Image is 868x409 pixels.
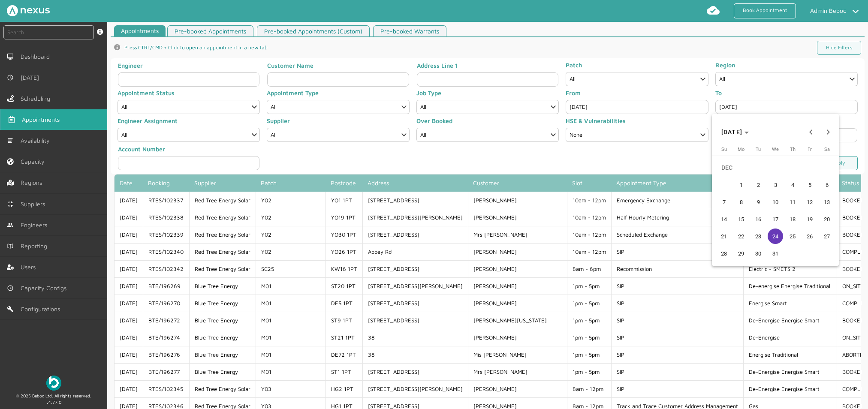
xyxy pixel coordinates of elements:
span: [DATE] [721,129,743,135]
span: 24 [768,229,783,244]
span: 6 [819,177,835,192]
button: Dec 8, 2025 [732,193,750,211]
span: 2 [750,177,766,192]
button: Dec 10, 2025 [767,193,784,211]
span: 9 [750,194,766,210]
span: 25 [785,229,800,244]
button: Dec 3, 2025 [767,176,784,193]
span: 1 [733,177,749,192]
td: DEC [715,159,835,176]
button: Dec 9, 2025 [750,193,767,211]
span: 5 [802,177,817,192]
span: 21 [716,229,732,244]
button: Dec 20, 2025 [818,211,835,228]
button: Dec 21, 2025 [715,228,732,245]
button: Dec 28, 2025 [715,245,732,262]
button: Dec 11, 2025 [784,193,801,211]
button: Dec 23, 2025 [750,228,767,245]
span: 15 [733,211,749,227]
button: Dec 2, 2025 [750,176,767,193]
span: Th [790,147,796,152]
span: We [772,147,779,152]
span: Su [721,147,727,152]
span: 3 [768,177,783,192]
span: 18 [785,211,800,227]
button: Dec 1, 2025 [732,176,750,193]
button: Dec 12, 2025 [801,193,818,211]
button: Previous month [802,123,820,141]
span: 19 [802,211,817,227]
span: Fr [808,147,812,152]
span: 26 [802,229,817,244]
button: Next month [820,123,837,141]
button: Dec 24, 2025 [767,228,784,245]
span: Tu [756,147,761,152]
span: Mo [738,147,744,152]
span: 12 [802,194,817,210]
button: Dec 22, 2025 [732,228,750,245]
span: 29 [733,246,749,261]
button: Dec 30, 2025 [750,245,767,262]
span: 17 [768,211,783,227]
span: 20 [819,211,835,227]
span: Sa [824,147,830,152]
button: Dec 27, 2025 [818,228,835,245]
span: 13 [819,194,835,210]
button: Dec 26, 2025 [801,228,818,245]
span: 28 [716,246,732,261]
span: 4 [785,177,800,192]
span: 27 [819,229,835,244]
button: Dec 5, 2025 [801,176,818,193]
span: 16 [750,211,766,227]
span: 22 [733,229,749,244]
span: 31 [768,246,783,261]
button: Dec 31, 2025 [767,245,784,262]
button: Dec 29, 2025 [732,245,750,262]
button: Dec 14, 2025 [715,211,732,228]
span: 7 [716,194,732,210]
button: Dec 15, 2025 [732,211,750,228]
span: 10 [768,194,783,210]
span: 30 [750,246,766,261]
button: Dec 17, 2025 [767,211,784,228]
span: 8 [733,194,749,210]
button: Dec 25, 2025 [784,228,801,245]
span: 23 [750,229,766,244]
button: Dec 6, 2025 [818,176,835,193]
button: Dec 13, 2025 [818,193,835,211]
button: Dec 7, 2025 [715,193,732,211]
span: 14 [716,211,732,227]
span: 11 [785,194,800,210]
button: Dec 19, 2025 [801,211,818,228]
button: Dec 18, 2025 [784,211,801,228]
button: Dec 4, 2025 [784,176,801,193]
button: Choose month and year [718,124,753,140]
button: Dec 16, 2025 [750,211,767,228]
